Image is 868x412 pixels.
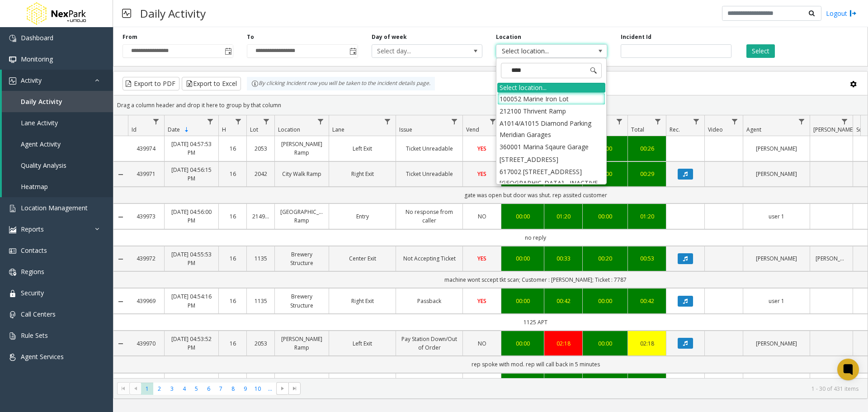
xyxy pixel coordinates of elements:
[497,153,605,166] li: [STREET_ADDRESS]
[232,115,245,128] a: H Filter Menu
[122,2,131,24] img: pageIcon
[588,297,622,305] a: 00:00
[496,45,585,57] span: Select location...
[401,144,457,153] a: Ticket Unreadable
[21,310,56,318] span: Call Centers
[507,254,538,263] div: 00:00
[178,383,190,395] span: Page 4
[9,226,16,233] img: 'icon'
[372,33,407,41] label: Day of week
[170,208,213,225] a: [DATE] 04:56:00 PM
[280,250,323,267] a: Brewery Structure
[252,212,269,221] a: 214900
[826,9,857,18] a: Logout
[280,377,323,412] a: Park My Share - [GEOGRAPHIC_DATA] - [GEOGRAPHIC_DATA]
[633,339,660,348] a: 02:18
[478,340,486,347] span: NO
[335,254,390,263] a: Center Exit
[497,166,605,189] li: 617002 [STREET_ADDRESS][GEOGRAPHIC_DATA] - INACTIVE
[170,166,213,183] a: [DATE] 04:56:15 PM
[224,144,241,153] a: 16
[223,45,233,57] span: Toggle popup
[133,297,159,305] a: 439969
[133,254,159,263] a: 439972
[550,297,577,305] a: 00:42
[224,339,241,348] a: 16
[401,208,457,225] a: No response from caller
[21,182,48,191] span: Heatmap
[239,383,251,395] span: Page 9
[113,97,868,113] div: Drag a column header and drop it here to group by that column
[633,254,660,263] a: 00:53
[9,269,16,276] img: 'icon'
[222,126,226,133] span: H
[746,126,761,133] span: Agent
[170,140,213,157] a: [DATE] 04:57:53 PM
[468,212,495,221] a: NO
[690,115,703,128] a: Rec. Filter Menu
[280,170,323,178] a: City Walk Ramp
[288,382,301,395] span: Go to the last page
[652,115,664,128] a: Total Filter Menu
[166,383,178,395] span: Page 3
[224,254,241,263] a: 16
[183,126,190,133] span: Sortable
[136,2,210,24] h3: Daily Activity
[264,383,276,395] span: Page 11
[372,45,460,57] span: Select day...
[507,297,538,305] a: 00:00
[260,115,273,128] a: Lot Filter Menu
[21,267,44,276] span: Regions
[21,246,47,255] span: Contacts
[203,383,215,395] span: Page 6
[849,9,857,18] img: logout
[478,213,486,220] span: NO
[477,145,486,152] span: YES
[477,170,486,178] span: YES
[279,385,286,392] span: Go to the next page
[9,247,16,255] img: 'icon'
[141,383,153,395] span: Page 1
[170,292,213,309] a: [DATE] 04:54:16 PM
[227,383,239,395] span: Page 8
[252,170,269,178] a: 2042
[9,35,16,42] img: 'icon'
[113,213,128,221] a: Collapse Details
[401,170,457,178] a: Ticket Unreadable
[401,335,457,352] a: Pay Station Down/Out of Order
[382,115,394,128] a: Lane Filter Menu
[497,83,605,93] div: Select location...
[588,254,622,263] a: 00:20
[113,256,128,263] a: Collapse Details
[113,340,128,347] a: Collapse Details
[749,297,804,305] a: user 1
[113,171,128,178] a: Collapse Details
[477,255,486,262] span: YES
[507,339,538,348] a: 00:00
[215,383,227,395] span: Page 7
[448,115,461,128] a: Issue Filter Menu
[468,254,495,263] a: YES
[466,126,479,133] span: Vend
[133,170,159,178] a: 439971
[2,70,113,91] a: Activity
[708,126,723,133] span: Video
[132,126,137,133] span: Id
[335,339,390,348] a: Left Exit
[335,297,390,305] a: Right Exit
[9,290,16,297] img: 'icon'
[588,212,622,221] a: 00:00
[497,141,605,153] li: 360001 Marina Sqaure Garage
[9,77,16,85] img: 'icon'
[633,170,660,178] a: 00:29
[21,140,61,148] span: Agent Activity
[276,382,288,395] span: Go to the next page
[550,254,577,263] a: 00:33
